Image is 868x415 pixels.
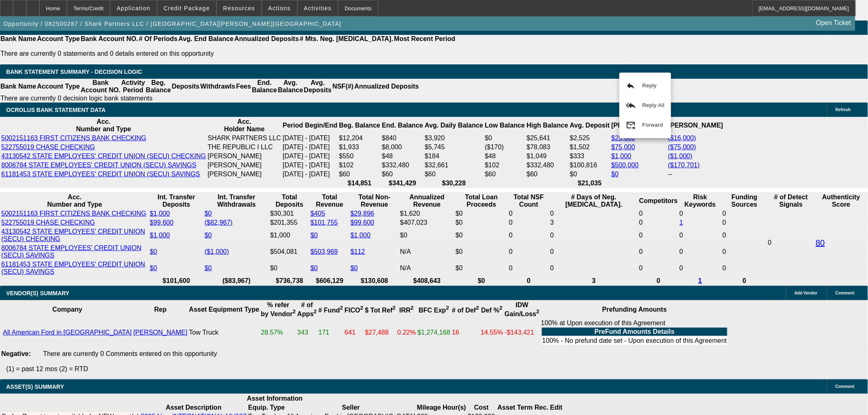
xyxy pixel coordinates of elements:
span: Credit Package [164,5,210,11]
mat-icon: forward_to_inbox [626,120,636,130]
th: $30,228 [425,179,484,187]
td: $60 [339,170,381,178]
div: 100% at Upon execution of this Agreement [541,319,728,346]
th: $130,608 [350,277,399,285]
th: Bank Account NO. [80,35,139,43]
td: 0 [639,260,678,276]
th: Annualized Deposits [234,35,299,43]
th: Sum of the Total NSF Count and Total Overdraft Fee Count from Ocrolus [509,193,549,209]
sup: 2 [411,305,413,311]
th: 0 [722,277,767,285]
b: Mileage [417,404,441,411]
td: 641 [344,319,364,346]
th: Activity Period [121,79,146,94]
td: N/A [400,244,454,260]
td: [DATE] - [DATE] [282,152,338,160]
th: End. Balance [251,79,277,94]
sup: 2 [476,305,479,311]
sup: 2 [500,305,503,311]
a: 8006784 STATE EMPLOYEES' CREDIT UNION (SECU) SAVINGS [1,244,142,259]
th: Bank Account NO. [80,79,121,94]
b: Cost [474,404,489,411]
span: Comment [836,291,854,295]
td: $0 [455,244,508,260]
th: 3 [550,277,638,285]
td: $102 [339,161,381,169]
th: $606,129 [310,277,349,285]
td: $1,502 [569,143,610,151]
td: $60 [484,170,525,178]
span: Reply [642,82,657,89]
td: 0 [639,210,678,218]
td: 171 [318,319,343,346]
a: $0 [311,232,318,239]
td: 0 [722,260,767,276]
button: Application [110,0,156,16]
span: Forward [642,122,663,128]
th: ($83,967) [204,277,269,285]
th: $736,738 [270,277,309,285]
td: $12,204 [339,134,381,142]
td: 0 [679,244,722,260]
td: 0 [509,260,549,276]
td: 0 [639,244,678,260]
b: PreFund Amounts Details [595,328,675,335]
th: Authenticity Score [815,193,867,209]
a: 61181453 STATE EMPLOYEES' CREDIT UNION (SECU) SAVINGS [1,261,145,275]
td: 0 [679,260,722,276]
th: $14,851 [339,179,381,187]
th: # Mts. Neg. [MEDICAL_DATA]. [299,35,394,43]
a: $1,000 [611,153,631,160]
td: $0 [569,170,610,178]
p: There are currently 0 statements and 0 details entered on this opportunity [0,50,455,57]
b: % refer by Vendor [261,301,296,317]
a: $503,969 [311,248,338,255]
td: ($170) [484,143,525,151]
td: 0 [509,219,549,227]
a: $101,755 [311,219,338,226]
a: $500,000 [611,162,639,169]
td: [PERSON_NAME] [207,152,281,160]
td: -- [668,170,724,178]
th: Beg. Balance [145,79,171,94]
td: 0 [509,210,549,218]
a: [PERSON_NAME] [133,329,187,336]
td: 343 [297,319,317,346]
td: 0.22% [397,319,416,346]
td: 100% - No prefund date set - Upon execution of this Agreement [542,337,727,345]
b: Prefunding Amounts [602,306,667,313]
th: Total Deposits [270,193,309,209]
a: $0 [150,248,157,255]
a: 522755019 CHASE CHECKING [1,144,95,150]
th: Beg. Balance [339,118,381,133]
th: 0 [639,277,678,285]
a: ($82,967) [205,219,233,226]
th: Annualized Revenue [400,193,454,209]
th: Avg. Deposits [304,79,332,94]
a: $0 [205,265,212,271]
a: 61181453 STATE EMPLOYEES' CREDIT UNION (SECU) SAVINGS [1,171,200,178]
th: Avg. Daily Balance [425,118,484,133]
th: Total Non-Revenue [350,193,399,209]
th: [PERSON_NAME] [611,118,667,133]
a: $0 [350,265,358,271]
a: $0 [205,232,212,239]
b: $ Tot Ref [365,307,396,314]
b: # of Def [452,307,479,314]
td: $201,355 [270,219,309,227]
b: IDW Gain/Loss [505,301,539,317]
td: N/A [400,260,454,276]
th: Asset Term Recommendation [497,404,549,412]
a: ($16,000) [668,135,697,141]
td: 28.57% [260,319,296,346]
th: $408,643 [400,277,454,285]
b: Asset Description [166,404,222,411]
span: Reply All [642,102,665,108]
td: 0 [722,228,767,243]
b: Asset Equipment Type [189,306,259,313]
button: Activities [298,0,338,16]
th: # Of Periods [139,35,178,43]
th: Acc. Number and Type [1,118,206,133]
a: 80 [816,238,825,247]
td: 0 [509,244,549,260]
